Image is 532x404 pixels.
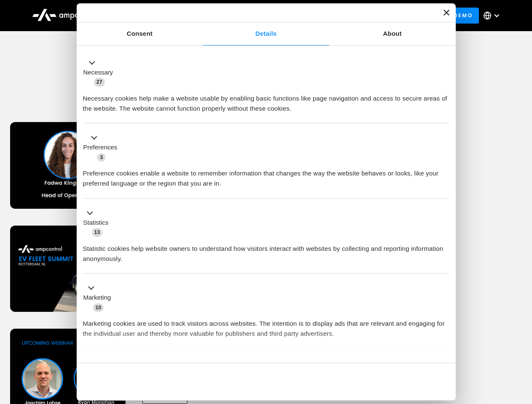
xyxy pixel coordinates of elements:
button: Necessary (27) [83,58,118,87]
h1: Upcoming Webinars [10,85,522,105]
span: 2 [139,359,147,368]
a: Consent [77,22,203,45]
button: Statistics (13) [83,208,114,237]
button: Okay [328,369,449,394]
span: 10 [93,303,104,312]
div: Statistic cookies help website owners to understand how visitors interact with websites by collec... [83,237,449,264]
button: Preferences (3) [83,133,123,162]
div: Preference cookies enable a website to remember information that changes the way the website beha... [83,162,449,189]
span: 27 [94,78,105,86]
div: Marketing cookies are used to track visitors across websites. The intention is to display ads tha... [83,312,449,339]
label: Marketing [83,293,111,303]
label: Necessary [83,68,113,77]
a: Details [203,22,329,45]
button: Marketing (10) [83,283,116,313]
span: 3 [97,153,105,162]
a: About [329,22,456,45]
label: Statistics [83,218,109,228]
button: Unclassified (2) [83,358,152,369]
button: Close banner [444,10,449,16]
label: Preferences [83,143,118,152]
span: 13 [92,228,103,237]
div: Necessary cookies help make a website usable by enabling basic functions like page navigation and... [83,87,449,114]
